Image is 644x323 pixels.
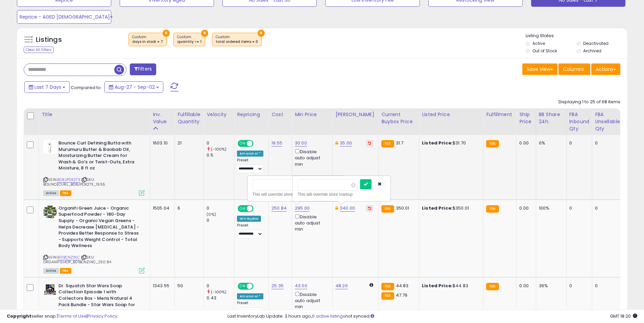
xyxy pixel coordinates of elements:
span: Aug-27 - Sep-02 [115,84,155,90]
div: FBA Unsellable Qty [595,111,620,132]
div: 0 [569,283,587,289]
a: 30.00 [295,140,307,146]
small: FBA [486,283,499,290]
span: Custom: [216,34,258,45]
button: × [201,30,208,37]
div: Last InventoryLab Update: 3 hours ago, not synced. [228,313,637,320]
b: Bounce Curl Defining Butta with Murumuru Butter & Baobab Oil, Moisturizing Butter Cream for Wash ... [58,140,141,173]
i: This overrides the store level Dynamic Max Price for this listing [335,141,338,145]
span: Columns [563,66,584,73]
b: Listed Price: [422,282,453,289]
button: Save View [522,63,557,75]
button: Reprice - AGED [DEMOGRAPHIC_DATA]+ [17,10,111,24]
a: 19.55 [271,140,282,146]
div: Preset: [237,301,263,316]
span: | SKU: BOUNCECURL_B08JPDX27X_19.55 [43,177,105,187]
strong: Copyright [7,313,31,319]
span: Compared to: [71,84,102,91]
a: 25.35 [271,282,284,289]
a: 295.00 [295,205,310,212]
div: 1505.04 [153,205,169,211]
div: 1603.10 [153,140,169,146]
div: Amazon AI * [237,151,263,157]
div: total ordered items = 0 [216,39,258,44]
span: Last 7 Days [34,84,61,90]
div: Fulfillable Quantity [177,111,201,125]
button: Filters [130,63,156,75]
div: 0.00 [519,140,530,146]
label: Active [532,41,545,46]
div: 0 [569,140,587,146]
div: Preset: [237,223,263,238]
small: FBA [381,292,394,300]
a: 43.00 [295,282,307,289]
a: 35.00 [340,140,352,146]
span: All listings currently available for purchase on Amazon [43,190,59,196]
div: Inv. value [153,111,172,125]
div: 0 [207,205,234,211]
div: Preset: [237,158,263,173]
div: This will override store markup [253,191,340,198]
span: All listings currently available for purchase on Amazon [43,268,59,274]
div: FBA inbound Qty [569,111,590,132]
a: 48.26 [335,282,348,289]
span: FBA [60,268,71,274]
a: Privacy Policy [88,313,117,319]
p: Listing States: [526,33,627,39]
small: FBA [486,140,499,147]
div: $350.01 [422,205,478,211]
label: Archived [583,48,601,54]
div: ASIN: [43,205,145,273]
div: Min Price [295,111,330,118]
div: Fulfillment [486,111,514,118]
span: ON [238,283,247,289]
img: 51S+azESwEL._SL40_.jpg [43,283,57,296]
span: Custom: [132,34,163,45]
div: 0.5 [207,152,234,158]
div: Amazon AI * [237,293,263,299]
div: 0 [595,283,618,289]
span: 31.7 [396,140,404,146]
small: FBA [381,205,394,213]
img: 51q5jFWb2+L._SL40_.jpg [43,205,57,219]
label: Deactivated [583,41,609,46]
a: B08JPDX27X [57,177,80,183]
div: Disable auto adjust min [295,148,327,167]
span: ON [238,141,247,146]
i: This overrides the store level Dynamic Max Price for this listing [335,206,338,210]
small: FBA [486,205,499,213]
div: days in stock = 7 [132,39,163,44]
div: 0 [569,205,587,211]
span: OFF [253,283,263,289]
div: Displaying 1 to 25 of 68 items [558,99,620,105]
div: seller snap | | [7,313,117,320]
small: FBA [381,140,394,147]
div: 50 [177,283,198,289]
small: (0%) [207,212,216,217]
span: Custom: [177,34,201,45]
span: 44.83 [396,282,409,289]
button: × [163,30,170,37]
small: (-100%) [211,289,226,295]
button: Last 7 Days [24,81,70,93]
div: Listed Price [422,111,480,118]
span: OFF [253,141,263,146]
div: 6 [177,205,198,211]
div: quantity >= 1 [177,39,201,44]
div: Disable auto adjust min [295,291,327,310]
a: Terms of Use [58,313,87,319]
b: Organifi Green Juice - Organic Superfood Powder - 180-Day Supply - Organic Vegan Greens - Helps D... [58,205,141,251]
div: 0.43 [207,295,234,301]
div: This will override store markup [297,191,385,198]
div: ASIN: [43,140,145,195]
div: Velocity [207,111,231,118]
div: Title [42,111,147,118]
span: 350.01 [396,205,409,211]
b: Dr. Squatch Star Wars Soap Collection Episode 1 with Collectors Box - Mens Natural 4 Pack Bundle ... [58,283,141,316]
span: OFF [253,206,263,211]
div: 100% [539,205,561,211]
div: Disable auto adjust min [295,213,327,233]
span: FBA [60,190,71,196]
img: 21n1pqUxwLL._SL40_.jpg [43,140,57,154]
a: 6 active listings [312,313,345,319]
